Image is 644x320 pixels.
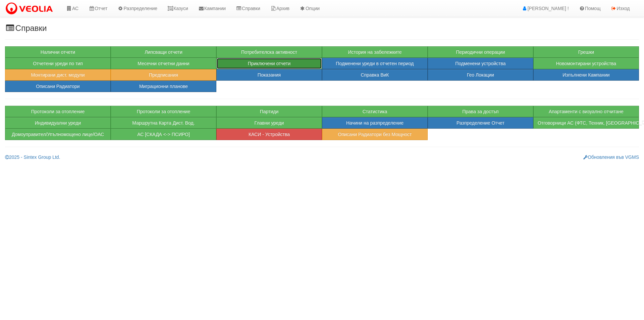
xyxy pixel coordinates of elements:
[428,46,533,58] button: Периодични операции
[111,46,216,58] button: Липсващи отчети
[428,117,533,129] button: Разпределение Отчет
[5,24,639,33] h3: Справки
[5,154,60,160] a: 2025 - Sintex Group Ltd.
[216,69,322,81] button: Показания
[583,154,639,160] a: Обновления във VGMS
[216,117,322,129] button: Главни уреди
[111,81,216,92] button: Миграционни планове
[428,69,533,81] button: Гео Локации
[111,106,216,117] button: Протоколи за отопление
[216,58,322,69] button: Приключени отчети
[111,129,216,140] button: АС [СКАДА <-> ПСИРО]
[428,106,533,117] button: Права за достъп
[5,106,111,117] button: Протоколи за отопление
[533,117,639,129] button: Отговорници АС (ФТС, Техник, [GEOGRAPHIC_DATA])
[5,117,111,129] button: Индивидуални уреди
[322,69,428,81] button: Справка ВиК
[111,58,216,69] button: Месечни отчетни данни
[5,2,56,16] img: VeoliaLogo.png
[5,129,111,140] button: Домоуправител/Упълномощено лице/ОАС
[322,117,428,129] button: Начини на разпределение
[5,58,111,69] button: Отчетени уреди по тип
[5,46,111,58] button: Налични отчети
[111,117,216,129] a: Маршрутна Карта Дист. Вод.
[5,69,111,81] button: Монтирани дист. модули
[111,69,216,81] button: Предписания
[428,58,533,69] button: Подменени устройства
[216,46,322,58] button: Потребителска активност
[5,81,111,92] button: Описани Радиатори
[322,129,428,140] button: Описани Радиатори без Мощност
[533,58,639,69] button: Новомонтирани устройства
[533,69,639,81] button: Изпълнени Кампании
[533,46,639,58] button: Грешки
[322,106,428,117] button: Статистика
[216,129,322,140] button: КАСИ - Устройства
[322,46,428,58] button: История на забележките
[533,106,639,117] button: Апартаменти с визуално отчитане
[216,106,322,117] button: Партиди
[322,58,428,69] button: Подменени уреди в отчетен период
